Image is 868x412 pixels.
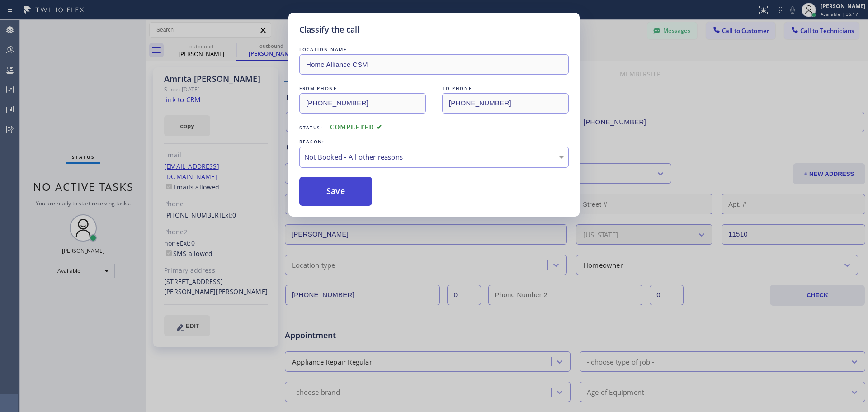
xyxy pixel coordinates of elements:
[299,124,323,131] span: Status:
[299,93,426,114] input: From phone
[442,84,569,93] div: TO PHONE
[299,84,426,93] div: FROM PHONE
[299,137,569,147] div: REASON:
[304,152,564,162] div: Not Booked - All other reasons
[299,45,569,54] div: LOCATION NAME
[330,124,382,131] span: COMPLETED
[299,177,372,206] button: Save
[442,93,569,114] input: To phone
[299,24,359,36] h5: Classify the call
